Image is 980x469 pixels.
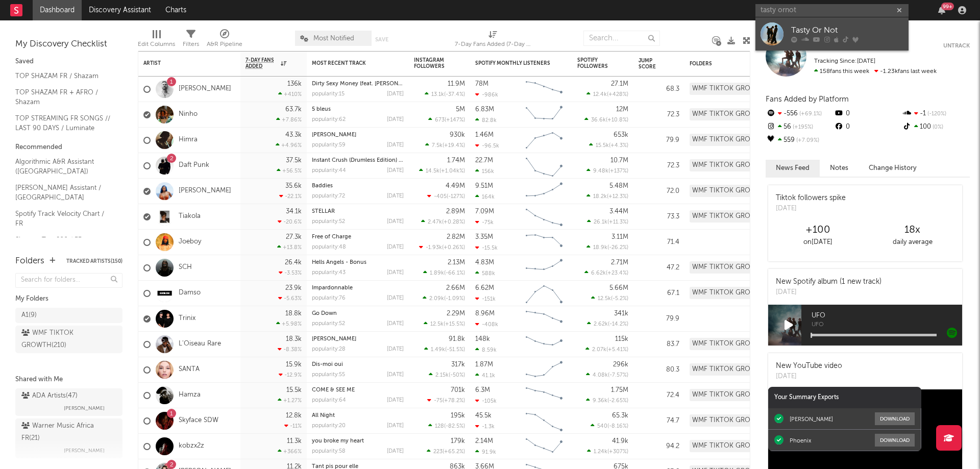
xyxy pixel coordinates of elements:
div: 588k [475,270,495,277]
div: 72.0 [639,185,679,198]
span: Tracking Since: [DATE] [814,58,875,64]
div: Edit Columns [138,26,175,55]
a: Warner Music Africa FR(21)[PERSON_NAME] [15,418,122,458]
div: Warner Music Africa FR ( 21 ) [21,420,114,445]
div: +56.5 % [277,167,302,174]
span: 1.89k [430,270,444,276]
div: -20.6 % [278,218,302,225]
a: [PERSON_NAME] [179,187,231,195]
div: -5.63 % [278,295,302,302]
svg: Chart title [521,102,567,128]
div: 3.44M [609,208,628,215]
div: 78M [475,81,488,87]
div: My Discovery Checklist [15,38,122,51]
div: Baddies [312,183,404,189]
div: popularity: 62 [312,117,346,122]
div: Jump Score [639,58,664,70]
div: 559 [766,134,834,147]
div: [DATE] [776,287,881,298]
div: ( ) [428,116,465,123]
div: ( ) [587,218,628,225]
svg: Chart title [521,153,567,179]
div: popularity: 76 [312,295,346,301]
a: Dirty Sexy Money (feat. [PERSON_NAME] & French [US_STATE]) - [PERSON_NAME] Remix [312,81,546,87]
div: 68.3 [639,83,679,95]
div: LIL WAYNE [312,132,404,138]
div: 91.8k [449,336,465,342]
span: 26.1k [594,219,607,225]
div: ( ) [586,167,628,174]
a: you broke my heart [312,438,364,444]
span: 13.1k [431,92,444,97]
div: 27.3k [286,234,302,240]
span: +7.09 % [795,138,819,143]
div: A1 ( 9 ) [21,309,37,322]
div: popularity: 43 [312,270,346,276]
span: +147 % [446,117,463,123]
div: [DATE] [387,321,404,327]
div: 341k [614,310,628,317]
span: 673 [435,117,445,123]
a: Impardonnable [312,285,353,291]
button: Download [875,412,915,425]
div: ( ) [587,320,628,327]
div: 5M [456,106,465,113]
div: 47.2 [639,262,679,274]
div: ( ) [586,91,628,97]
div: popularity: 72 [312,193,345,199]
div: WMF TIKTOK GROWTH (210) [690,210,779,223]
div: ( ) [585,346,628,353]
span: +428 % [608,92,627,97]
div: popularity: 59 [312,142,346,148]
span: 0 % [931,125,943,130]
span: +10.8 % [607,117,627,123]
div: 79.9 [639,313,679,325]
div: popularity: 52 [312,321,345,327]
div: +410 % [278,91,302,97]
div: 12M [616,106,628,113]
div: -75k [475,219,494,226]
span: -1.93k [426,245,442,251]
div: -3.53 % [279,269,302,276]
div: [DATE] [387,219,404,225]
div: ( ) [586,193,628,200]
div: A&R Pipeline [207,38,242,51]
div: ( ) [427,193,465,200]
div: 11.9M [448,81,465,87]
span: -14.2 % [609,322,627,327]
div: [DATE] [387,117,404,122]
a: All Night [312,413,335,418]
div: Go Down [312,311,404,316]
div: Recommended [15,141,122,154]
svg: Chart title [521,281,567,306]
div: popularity: 44 [312,168,346,174]
span: [PERSON_NAME] [64,445,105,457]
div: 26.4k [285,259,302,266]
div: Most Recent Track [312,60,388,66]
div: WMF TIKTOK GROWTH (210) [690,159,779,171]
a: Baddies [312,183,333,189]
div: -408k [475,321,498,328]
span: 15.5k [596,143,609,149]
div: 56 [766,120,834,134]
div: 99 + [941,3,954,10]
div: 82.8k [475,117,497,124]
div: Edit Columns [138,38,175,51]
div: popularity: 28 [312,347,346,352]
div: +5.98 % [276,320,302,327]
div: 0 [834,107,901,120]
span: 14.5k [426,168,439,174]
svg: Chart title [521,332,567,357]
a: Hells Angels - Bonus [312,260,366,265]
span: +195 % [791,125,813,130]
div: 3.11M [611,234,628,240]
a: kobzx2z [179,442,204,451]
div: ( ) [425,91,465,97]
span: +0.28 % [444,219,463,225]
div: WMF TIKTOK GROWTH (210) [690,287,779,299]
a: Algorithmic A&R Assistant ([GEOGRAPHIC_DATA]) [15,156,112,177]
div: ( ) [423,269,465,276]
button: Change History [859,160,927,177]
div: 136k [287,81,302,87]
span: 7.5k [432,143,443,149]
